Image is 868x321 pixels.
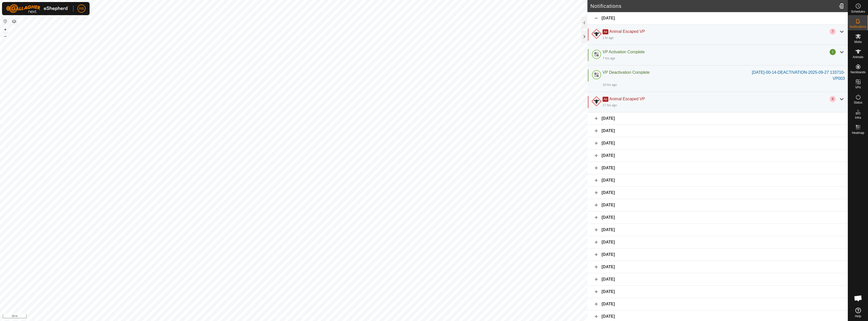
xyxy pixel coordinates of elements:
[11,18,17,24] button: Map Layers
[2,18,8,24] button: Reset Map
[854,101,862,104] span: Status
[590,3,837,9] h2: Notifications
[603,50,645,54] span: VP Activation Complete
[830,29,836,35] div: 7
[852,131,864,134] span: Heatmap
[854,40,862,43] span: Mobs
[603,29,608,34] span: Ae
[855,315,861,318] span: Help
[79,6,84,11] span: RB
[587,236,848,249] div: [DATE]
[851,291,866,306] div: Open chat
[587,112,848,125] div: [DATE]
[587,261,848,273] div: [DATE]
[587,162,848,174] div: [DATE]
[603,36,614,40] div: 1 hr ago
[830,96,836,102] div: 6
[748,69,845,82] div: [DATE]-00-14-DEACTIVATION-2025-09-27 133710-VP003
[587,187,848,199] div: [DATE]
[587,224,848,236] div: [DATE]
[850,71,865,74] span: Neckbands
[299,314,314,319] a: Contact Us
[2,27,8,33] button: +
[274,314,293,319] a: Privacy Policy
[587,174,848,187] div: [DATE]
[603,56,615,61] div: 7 hrs ago
[850,25,866,28] span: Notifications
[853,56,863,59] span: Animals
[603,97,608,102] span: Ae
[587,211,848,224] div: [DATE]
[587,273,848,286] div: [DATE]
[587,286,848,298] div: [DATE]
[587,137,848,150] div: [DATE]
[587,298,848,310] div: [DATE]
[603,103,617,108] div: 17 hrs ago
[603,70,649,75] span: VP Deactivation Complete
[587,12,848,24] div: [DATE]
[6,4,69,13] img: Gallagher Logo
[587,199,848,211] div: [DATE]
[2,33,8,39] button: –
[848,306,868,320] a: Help
[587,125,848,137] div: [DATE]
[855,116,861,119] span: Infra
[851,10,865,13] span: Schedules
[587,150,848,162] div: [DATE]
[587,249,848,261] div: [DATE]
[609,97,645,101] span: Animal Escaped VP
[830,49,836,55] div: 2
[609,29,645,34] span: Animal Escaped VP
[603,83,617,87] div: 16 hrs ago
[855,86,861,89] span: VPs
